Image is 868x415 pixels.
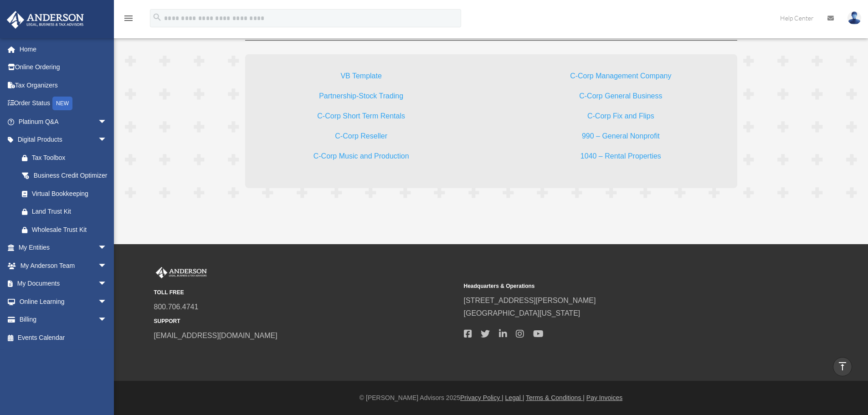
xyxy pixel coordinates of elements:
a: C-Corp Music and Production [313,152,409,164]
a: vertical_align_top [833,357,852,376]
a: Privacy Policy | [460,394,503,401]
a: C-Corp Reseller [335,132,387,144]
a: VB Template [340,72,381,84]
a: Events Calendar [6,328,121,347]
a: Virtual Bookkeeping [13,184,116,203]
a: My Anderson Teamarrow_drop_down [6,256,121,275]
a: Terms & Conditions | [526,394,585,401]
a: [EMAIL_ADDRESS][DOMAIN_NAME] [154,332,277,339]
a: My Entitiesarrow_drop_down [6,239,121,257]
div: Tax Toolbox [32,152,109,164]
a: 800.706.4741 [154,303,199,311]
div: Wholesale Trust Kit [32,224,109,236]
a: Partnership-Stock Trading [319,92,403,104]
a: Business Credit Optimizer [13,167,121,185]
a: Order StatusNEW [6,94,121,113]
img: Anderson Advisors Platinum Portal [4,11,87,29]
div: © [PERSON_NAME] Advisors 2025 [114,392,868,404]
a: Legal | [505,394,524,401]
span: arrow_drop_down [98,311,116,329]
a: Wholesale Trust Kit [13,220,121,239]
div: Business Credit Optimizer [32,170,109,181]
a: Digital Productsarrow_drop_down [6,131,121,149]
a: Platinum Q&Aarrow_drop_down [6,113,121,131]
span: arrow_drop_down [98,256,116,275]
a: Home [6,40,121,58]
a: C-Corp Management Company [570,72,671,84]
i: search [152,12,162,22]
div: NEW [52,97,72,110]
a: Tax Organizers [6,76,121,94]
a: 1040 – Rental Properties [580,152,661,164]
span: arrow_drop_down [98,292,116,311]
a: C-Corp Fix and Flips [587,112,654,124]
a: 990 – General Nonprofit [582,132,660,144]
i: menu [123,13,134,24]
a: C-Corp Short Term Rentals [317,112,405,124]
img: User Pic [847,11,861,25]
a: [STREET_ADDRESS][PERSON_NAME] [464,297,596,304]
a: C-Corp General Business [579,92,662,104]
a: Online Ordering [6,58,121,77]
a: menu [123,16,134,24]
i: vertical_align_top [837,361,848,372]
span: arrow_drop_down [98,131,116,149]
a: Land Trust Kit [13,203,121,221]
a: Online Learningarrow_drop_down [6,292,121,311]
a: Billingarrow_drop_down [6,311,121,329]
small: TOLL FREE [154,288,457,297]
span: arrow_drop_down [98,275,116,293]
span: arrow_drop_down [98,239,116,257]
span: arrow_drop_down [98,113,116,131]
div: Virtual Bookkeeping [32,188,105,200]
small: Headquarters & Operations [464,282,767,291]
div: Land Trust Kit [32,206,109,217]
a: Pay Invoices [586,394,622,401]
img: Anderson Advisors Platinum Portal [154,267,209,279]
a: Tax Toolbox [13,149,121,167]
a: My Documentsarrow_drop_down [6,275,121,293]
small: SUPPORT [154,317,457,326]
a: [GEOGRAPHIC_DATA][US_STATE] [464,309,580,317]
